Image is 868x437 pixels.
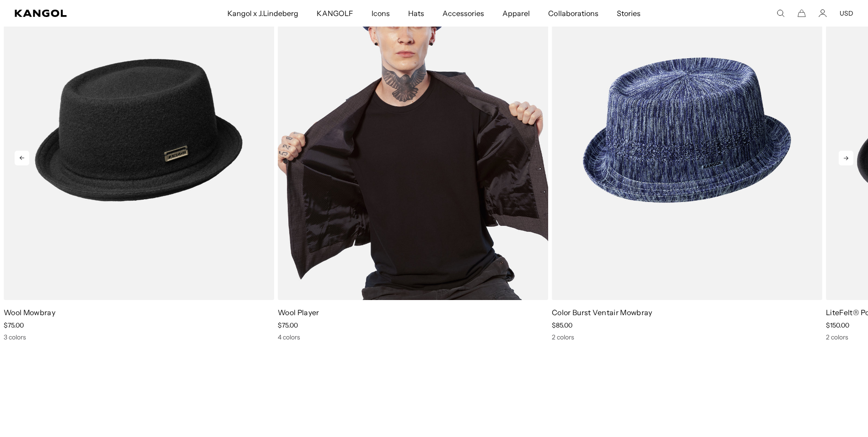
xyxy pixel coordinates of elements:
span: $75.00 [4,321,24,329]
span: $150.00 [826,321,849,329]
div: 3 colors [4,333,274,341]
span: $85.00 [552,321,572,329]
a: Kangol [15,10,151,17]
a: Color Burst Ventair Mowbray [552,308,652,317]
summary: Search here [776,9,785,17]
span: $75.00 [278,321,298,329]
button: USD [840,9,853,17]
div: 4 colors [278,333,548,341]
button: Cart [798,9,806,17]
a: Wool Player [278,308,319,317]
a: Account [819,9,827,17]
a: Wool Mowbray [4,308,55,317]
div: 2 colors [552,333,822,341]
